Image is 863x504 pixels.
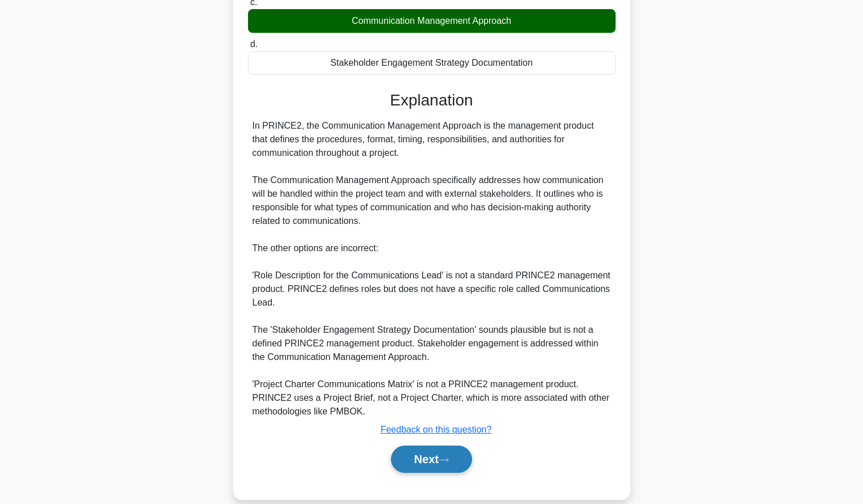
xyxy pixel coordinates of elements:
h3: Explanation [255,91,609,110]
div: Stakeholder Engagement Strategy Documentation [248,51,616,75]
div: Communication Management Approach [248,9,616,33]
button: Next [391,446,472,473]
div: In PRINCE2, the Communication Management Approach is the management product that defines the proc... [252,119,611,418]
span: d. [250,39,258,49]
a: Feedback on this question? [381,425,492,434]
